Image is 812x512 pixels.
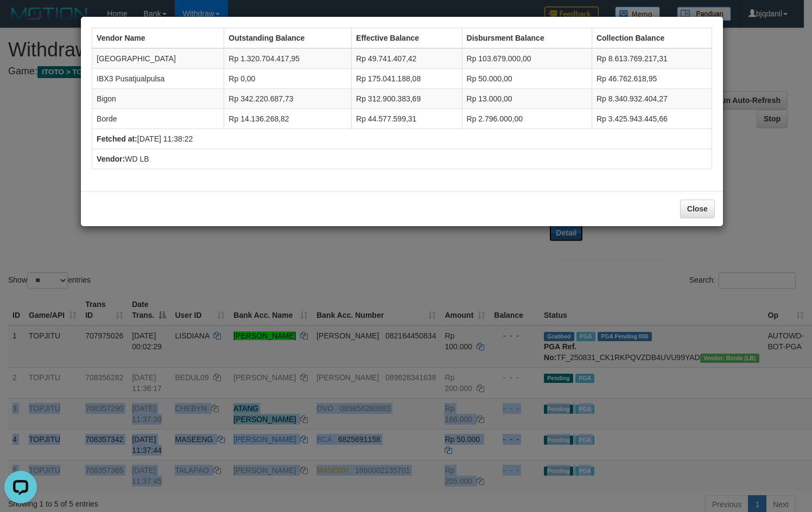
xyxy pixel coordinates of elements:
td: Rp 342.220.687,73 [224,89,352,109]
td: Rp 0,00 [224,69,352,89]
td: Rp 44.577.599,31 [352,109,462,129]
td: Rp 2.796.000,00 [462,109,592,129]
td: WD LB [92,149,712,169]
td: Bigon [92,89,224,109]
td: Rp 3.425.943.445,66 [592,109,712,129]
td: Rp 13.000,00 [462,89,592,109]
th: Vendor Name [92,28,224,49]
th: Collection Balance [592,28,712,49]
td: Rp 14.136.268,82 [224,109,352,129]
td: Rp 49.741.407,42 [352,48,462,69]
th: Disbursment Balance [462,28,592,49]
td: Rp 175.041.188,08 [352,69,462,89]
td: Rp 46.762.618,95 [592,69,712,89]
th: Effective Balance [352,28,462,49]
td: IBX3 Pusatjualpulsa [92,69,224,89]
td: [DATE] 11:38:22 [92,129,712,149]
th: Outstanding Balance [224,28,352,49]
b: Vendor: [97,155,125,163]
td: Rp 8.340.932.404,27 [592,89,712,109]
td: [GEOGRAPHIC_DATA] [92,48,224,69]
td: Rp 103.679.000,00 [462,48,592,69]
button: Open LiveChat chat widget [4,4,37,37]
b: Fetched at: [97,135,137,143]
td: Borde [92,109,224,129]
td: Rp 50.000,00 [462,69,592,89]
button: Close [680,200,715,218]
td: Rp 8.613.769.217,31 [592,48,712,69]
td: Rp 1.320.704.417,95 [224,48,352,69]
td: Rp 312.900.383,69 [352,89,462,109]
